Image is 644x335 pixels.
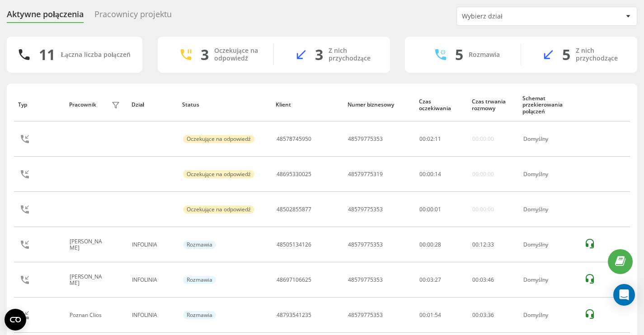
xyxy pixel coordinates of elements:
[214,47,260,62] div: Oczekujące na odpowiedź
[201,46,209,63] div: 3
[419,277,462,283] div: 00:03:27
[523,206,574,213] div: Domyślny
[480,311,486,319] span: 03
[132,277,173,283] div: INFOLINIA
[277,312,311,318] div: 48793541235
[348,102,410,108] div: Numer biznesowy
[70,312,104,318] div: Poznan Clios
[427,205,433,213] span: 00
[419,170,426,178] span: 00
[132,242,173,248] div: INFOLINIA
[183,311,216,319] div: Rozmawia
[18,102,60,108] div: Typ
[522,95,575,115] div: Schemat przekierowania połączeń
[480,276,486,284] span: 03
[523,136,574,142] div: Domyślny
[469,51,500,59] div: Rozmawia
[94,9,172,23] div: Pracownicy projektu
[435,170,441,178] span: 14
[419,206,441,213] div: : :
[419,98,463,112] div: Czas oczekiwania
[183,135,254,143] div: Oczekujące na odpowiedź
[182,102,268,108] div: Status
[277,136,311,142] div: 48578745950
[348,136,383,142] div: 48579775353
[523,312,574,318] div: Domyślny
[348,206,383,213] div: 48579775353
[70,274,109,287] div: [PERSON_NAME]
[7,9,84,23] div: Aktywne połączenia
[472,311,479,319] span: 00
[455,46,463,63] div: 5
[277,171,311,177] div: 48695330025
[472,241,479,248] span: 00
[348,242,383,248] div: 48579775353
[523,277,574,283] div: Domyślny
[70,238,109,251] div: [PERSON_NAME]
[419,312,462,318] div: 00:01:54
[472,171,494,177] div: 00:00:00
[419,135,426,143] span: 00
[562,46,570,63] div: 5
[277,242,311,248] div: 48505134126
[488,311,494,319] span: 36
[419,242,462,248] div: 00:00:28
[472,206,494,213] div: 00:00:00
[427,135,433,143] span: 02
[613,284,635,306] div: Open Intercom Messenger
[315,46,323,63] div: 3
[329,47,376,62] div: Z nich przychodzące
[277,206,311,213] div: 48502855877
[472,242,494,248] div: : :
[488,276,494,284] span: 46
[183,276,216,284] div: Rozmawia
[183,170,254,178] div: Oczekujące na odpowiedź
[277,277,311,283] div: 48697106625
[462,13,570,20] div: Wybierz dział
[472,276,479,284] span: 00
[348,171,383,177] div: 48579775319
[435,205,441,213] span: 01
[472,98,514,112] div: Czas trwania rozmowy
[348,312,383,318] div: 48579775353
[419,136,441,142] div: : :
[427,170,433,178] span: 00
[39,46,55,63] div: 11
[472,277,494,283] div: : :
[480,241,486,248] span: 12
[488,241,494,248] span: 33
[419,171,441,177] div: : :
[419,205,426,213] span: 00
[61,51,130,59] div: Łączna liczba połączeń
[348,277,383,283] div: 48579775353
[5,309,26,330] button: Open CMP widget
[523,242,574,248] div: Domyślny
[69,102,96,108] div: Pracownik
[472,312,494,318] div: : :
[132,102,174,108] div: Dział
[472,136,494,142] div: 00:00:00
[183,241,216,249] div: Rozmawia
[132,312,173,318] div: INFOLINIA
[576,47,624,62] div: Z nich przychodzące
[276,102,338,108] div: Klient
[523,171,574,177] div: Domyślny
[435,135,441,143] span: 11
[183,205,254,214] div: Oczekujące na odpowiedź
